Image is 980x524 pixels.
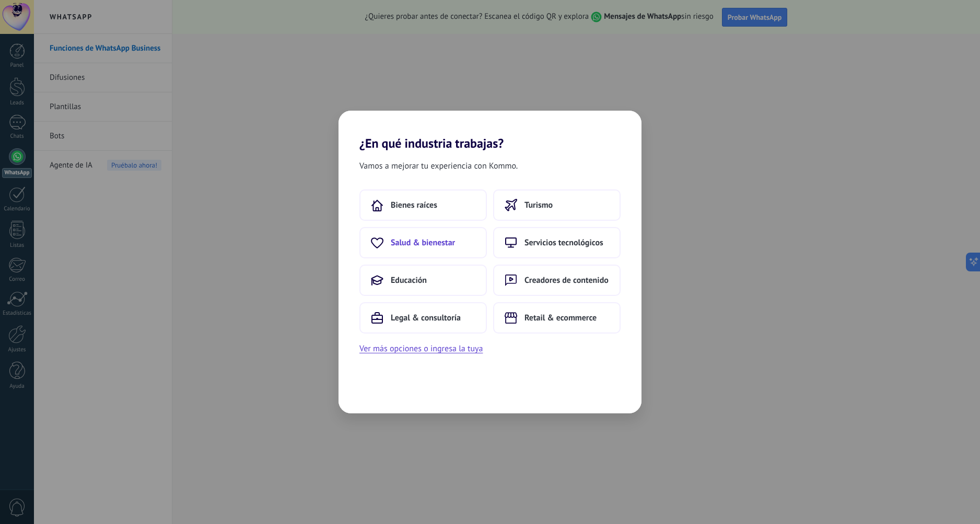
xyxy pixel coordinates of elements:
span: Servicios tecnológicos [524,237,603,248]
button: Salud & bienestar [359,227,487,258]
h2: ¿En qué industria trabajas? [339,111,641,151]
span: Bienes raíces [391,200,437,210]
button: Creadores de contenido [493,265,621,296]
span: Salud & bienestar [391,237,455,248]
button: Turismo [493,189,621,221]
span: Retail & ecommerce [524,313,597,323]
button: Educación [359,265,487,296]
span: Vamos a mejorar tu experiencia con Kommo. [359,159,518,173]
span: Legal & consultoría [391,313,461,323]
button: Legal & consultoría [359,302,487,334]
span: Turismo [524,200,553,210]
span: Creadores de contenido [524,275,609,285]
button: Retail & ecommerce [493,302,621,334]
button: Servicios tecnológicos [493,227,621,258]
span: Educación [391,275,427,285]
button: Ver más opciones o ingresa la tuya [359,342,483,355]
button: Bienes raíces [359,189,487,221]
